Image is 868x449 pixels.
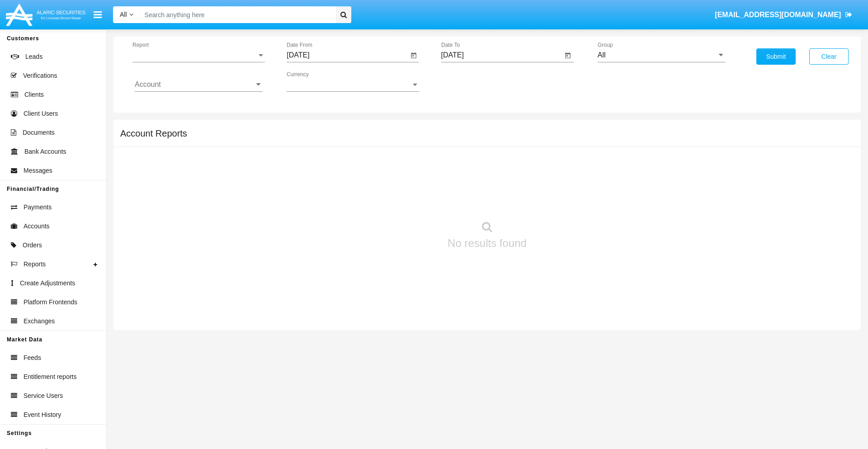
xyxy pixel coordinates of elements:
span: Currency [287,80,411,89]
span: Report [132,51,257,59]
span: Entitlement reports [24,372,77,382]
h5: Account Reports [120,130,187,137]
img: Logo image [5,1,87,28]
span: Exchanges [24,317,55,326]
span: [EMAIL_ADDRESS][DOMAIN_NAME] [715,11,841,19]
p: No results found [448,235,527,251]
span: Payments [24,203,52,212]
span: Verifications [23,71,57,80]
span: Leads [25,52,42,61]
input: Search [140,6,333,23]
span: Create Adjustments [20,279,75,288]
a: All [113,10,140,19]
span: Platform Frontends [24,298,77,307]
span: Reports [24,260,46,269]
button: Clear [809,48,849,65]
span: Orders [23,241,42,250]
button: Submit [756,48,796,65]
span: Bank Accounts [24,147,66,156]
a: [EMAIL_ADDRESS][DOMAIN_NAME] [711,2,857,28]
span: Feeds [24,353,41,363]
span: Messages [24,166,52,175]
span: Clients [24,90,44,99]
button: Open calendar [562,50,573,61]
button: Open calendar [408,50,419,61]
span: Service Users [24,391,63,401]
span: Accounts [24,222,50,231]
span: Event History [24,410,61,420]
span: Client Users [24,109,58,118]
span: Documents [23,128,55,137]
span: All [120,11,127,18]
